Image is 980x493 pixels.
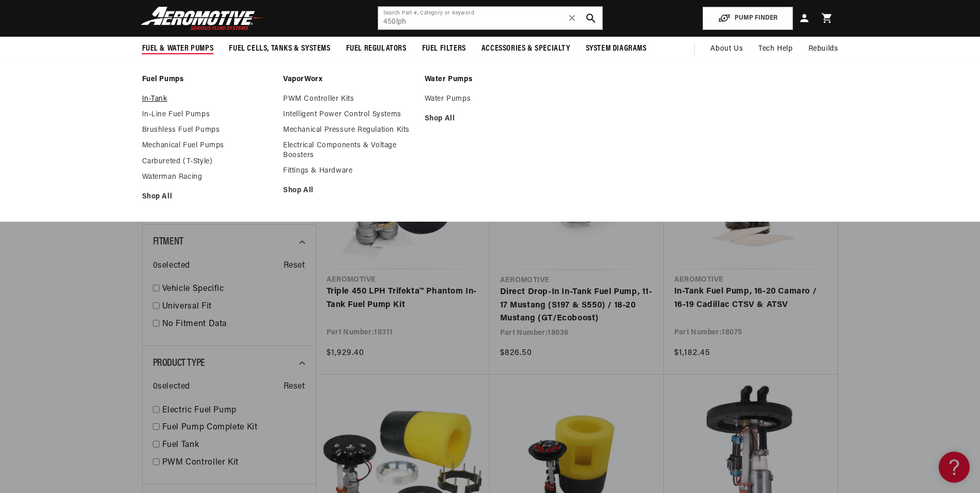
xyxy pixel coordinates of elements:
[162,300,305,314] a: Universal Fit
[338,37,414,61] summary: Fuel Regulators
[142,157,273,166] a: Carbureted (T-Style)
[674,285,827,312] a: In-Tank Fuel Pump, 16-20 Camaro / 16-19 Cadillac CTSV & ATSV
[425,95,556,104] a: Water Pumps
[138,6,267,30] img: Aeromotive
[142,95,273,104] a: In-Tank
[414,37,474,61] summary: Fuel Filters
[500,286,654,326] a: Direct Drop-In In-Tank Fuel Pump, 11-17 Mustang (S197 & S550) / 18-20 Mustang (GT/Ecoboost)
[284,380,305,394] span: Reset
[162,439,305,452] a: Fuel Tank
[162,421,305,435] a: Fuel Pump Complete Kit
[283,186,414,195] a: Shop All
[162,318,305,331] a: No Fitment Data
[481,43,570,54] span: Accessories & Specialty
[283,141,414,160] a: Electrical Components & Voltage Boosters
[283,95,414,104] a: PWM Controller Kits
[162,456,305,470] a: PWM Controller Kit
[580,7,602,29] button: search button
[134,37,222,61] summary: Fuel & Water Pumps
[422,43,466,54] span: Fuel Filters
[710,45,743,53] span: About Us
[283,126,414,135] a: Mechanical Pressure Regulation Kits
[142,43,214,54] span: Fuel & Water Pumps
[751,37,800,61] summary: Tech Help
[474,37,578,61] summary: Accessories & Specialty
[425,75,556,84] a: Water Pumps
[283,110,414,119] a: Intelligent Power Control Systems
[284,259,305,273] span: Reset
[808,43,838,55] span: Rebuilds
[142,126,273,135] a: Brushless Fuel Pumps
[703,7,793,30] button: PUMP FINDER
[378,7,602,29] input: Search by Part Number, Category or Keyword
[346,43,407,54] span: Fuel Regulators
[283,75,414,84] a: VaporWorx
[153,380,190,394] span: 0 selected
[153,358,205,368] span: Product Type
[425,114,556,124] a: Shop All
[142,110,273,119] a: In-Line Fuel Pumps
[142,141,273,150] a: Mechanical Fuel Pumps
[326,285,479,312] a: Triple 450 LPH Trifekta™ Phantom In-Tank Fuel Pump Kit
[153,259,190,273] span: 0 selected
[162,283,305,296] a: Vehicle Specific
[142,173,273,182] a: Waterman Racing
[801,37,846,61] summary: Rebuilds
[153,237,183,247] span: Fitment
[283,166,414,176] a: Fittings & Hardware
[221,37,338,61] summary: Fuel Cells, Tanks & Systems
[578,37,655,61] summary: System Diagrams
[586,43,647,54] span: System Diagrams
[142,75,273,84] a: Fuel Pumps
[568,10,577,26] span: ✕
[758,43,792,55] span: Tech Help
[162,404,305,418] a: Electric Fuel Pump
[703,37,751,61] a: About Us
[229,43,330,54] span: Fuel Cells, Tanks & Systems
[142,192,273,202] a: Shop All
